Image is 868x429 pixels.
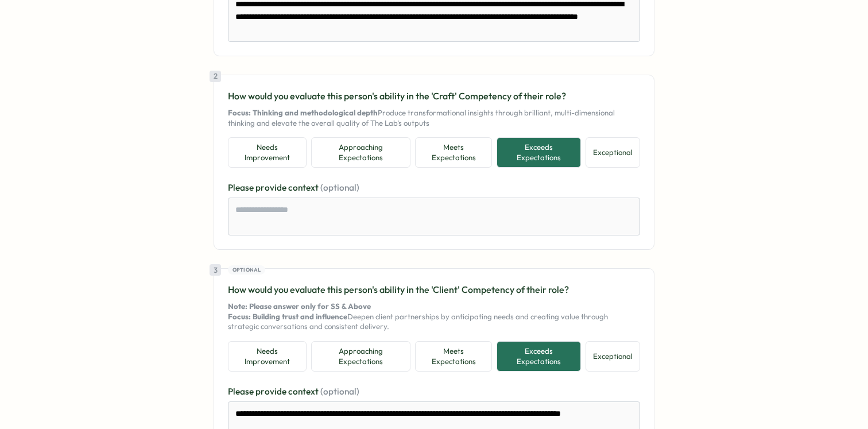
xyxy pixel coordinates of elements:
span: provide [255,386,288,397]
span: context [288,182,320,193]
button: Exceptional [586,341,640,372]
button: Exceeds Expectations [497,341,581,372]
span: context [288,386,320,397]
span: Please [228,386,255,397]
strong: Focus: Building trust and influence [228,312,347,321]
button: Needs Improvement [228,341,307,372]
button: Meets Expectations [415,341,492,372]
span: Optional [232,266,261,274]
p: How would you evaluate this person's ability in the 'Client' Competency of their role? [228,283,640,297]
span: (optional) [320,182,359,193]
span: provide [255,182,288,193]
span: (optional) [320,386,359,397]
p: Deepen client partnerships by anticipating needs and creating value through strategic conversatio... [228,302,640,332]
button: Approaching Expectations [311,137,410,168]
div: 3 [210,264,221,276]
p: Produce transformational insights through brilliant, multi-dimensional thinking and elevate the o... [228,108,640,128]
span: Please [228,182,255,193]
strong: Focus: Thinking and methodological depth [228,108,378,117]
button: Exceeds Expectations [497,137,581,168]
p: How would you evaluate this person's ability in the 'Craft' Competency of their role? [228,89,640,103]
div: 2 [210,71,221,82]
button: Needs Improvement [228,137,307,168]
button: Approaching Expectations [311,341,410,372]
button: Meets Expectations [415,137,492,168]
strong: Note: Please answer only for SS & Above [228,302,371,311]
button: Exceptional [586,137,640,168]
